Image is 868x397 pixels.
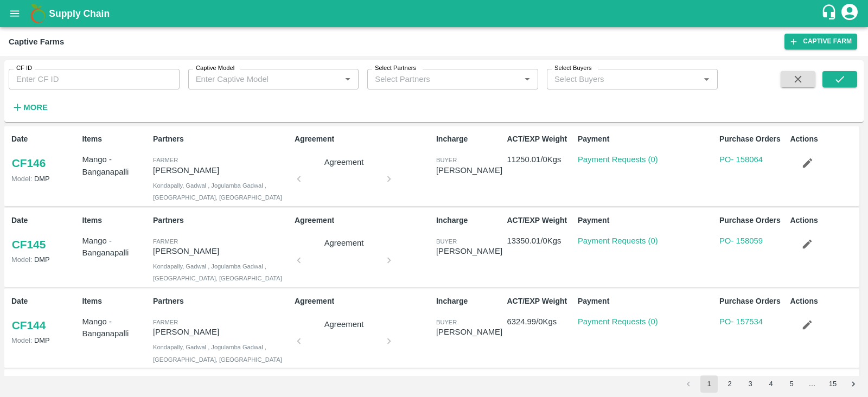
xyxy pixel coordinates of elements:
p: Agreement [295,215,432,226]
span: Farmer [153,319,178,325]
p: Actions [790,215,856,226]
button: Open [699,72,713,86]
a: CF144 [11,316,46,335]
div: Captive Farms [9,35,64,49]
p: Incharge [436,215,502,226]
p: Items [82,215,148,226]
label: Captive Model [196,64,234,73]
p: 11250.01 / 0 Kgs [507,153,573,165]
p: Incharge [436,296,502,307]
button: Go to page 15 [824,375,841,393]
button: Go to page 3 [742,375,759,393]
p: ACT/EXP Weight [507,133,573,145]
span: Model: [11,255,32,264]
button: open drawer [2,1,27,26]
p: Incharge [436,133,502,145]
p: Mango - Banganapalli [82,153,148,178]
button: More [9,98,50,117]
input: Select Buyers [550,72,682,86]
p: Payment [578,133,715,145]
p: 6324.99 / 0 Kgs [507,316,573,328]
a: Payment Requests (0) [578,236,658,245]
p: Agreement [303,237,385,249]
p: Date [11,133,78,145]
label: Select Buyers [554,64,592,73]
p: 13350.01 / 0 Kgs [507,235,573,247]
input: Select Partners [371,72,503,86]
p: Partners [153,133,290,145]
div: [PERSON_NAME] [436,245,502,257]
label: Select Partners [375,64,416,73]
img: logo [27,3,49,24]
nav: pagination navigation [678,375,864,393]
div: account of current user [840,2,859,25]
div: [PERSON_NAME] [436,326,502,338]
p: Agreement [295,296,432,307]
a: PO- 158059 [719,236,763,245]
p: Date [11,215,78,226]
p: [PERSON_NAME] [153,164,290,176]
span: buyer [436,157,457,163]
p: Partners [153,215,290,226]
p: Purchase Orders [719,133,786,145]
p: Actions [790,296,856,307]
button: Go to next page [845,375,862,393]
a: CF146 [11,153,46,173]
button: Open [520,72,534,86]
span: Kondapally, Gadwal , Jogulamba Gadwal , [GEOGRAPHIC_DATA], [GEOGRAPHIC_DATA] [153,182,282,201]
span: buyer [436,319,457,325]
span: buyer [436,238,457,245]
span: Farmer [153,157,178,163]
p: Date [11,296,78,307]
p: DMP [11,174,78,184]
a: CF145 [11,235,46,254]
p: Payment [578,296,715,307]
p: ACT/EXP Weight [507,296,573,307]
label: CF ID [16,64,32,73]
a: PO- 158064 [719,155,763,164]
input: Enter Captive Model [192,72,338,86]
div: customer-support [821,4,840,23]
span: Kondapally, Gadwal , Jogulamba Gadwal , [GEOGRAPHIC_DATA], [GEOGRAPHIC_DATA] [153,344,282,362]
p: ACT/EXP Weight [507,215,573,226]
p: Actions [790,133,856,145]
div: [PERSON_NAME] [436,164,502,176]
p: Payment [578,215,715,226]
button: Open [341,72,355,86]
p: Purchase Orders [719,215,786,226]
b: Supply Chain [49,8,110,19]
p: Partners [153,296,290,307]
p: [PERSON_NAME] [153,245,290,257]
p: Agreement [303,156,385,168]
input: Enter CF ID [9,69,180,89]
span: Kondapally, Gadwal , Jogulamba Gadwal , [GEOGRAPHIC_DATA], [GEOGRAPHIC_DATA] [153,263,282,281]
button: Go to page 5 [783,375,800,393]
a: Supply Chain [49,6,821,21]
p: Items [82,296,148,307]
span: Model: [11,336,32,344]
p: DMP [11,335,78,345]
p: Mango - Banganapalli [82,316,148,340]
p: [PERSON_NAME] [153,326,290,338]
button: Go to page 2 [721,375,738,393]
p: Agreement [295,133,432,145]
a: Payment Requests (0) [578,155,658,164]
p: Agreement [303,318,385,330]
button: page 1 [700,375,718,393]
p: DMP [11,254,78,265]
a: Captive Farm [784,34,857,49]
p: Mango - Banganapalli [82,235,148,259]
strong: More [23,103,48,112]
button: Go to page 4 [762,375,780,393]
p: Purchase Orders [719,296,786,307]
div: … [803,379,821,389]
a: Payment Requests (0) [578,317,658,326]
a: PO- 157534 [719,317,763,326]
span: Farmer [153,238,178,245]
span: Model: [11,175,32,183]
p: Items [82,133,148,145]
